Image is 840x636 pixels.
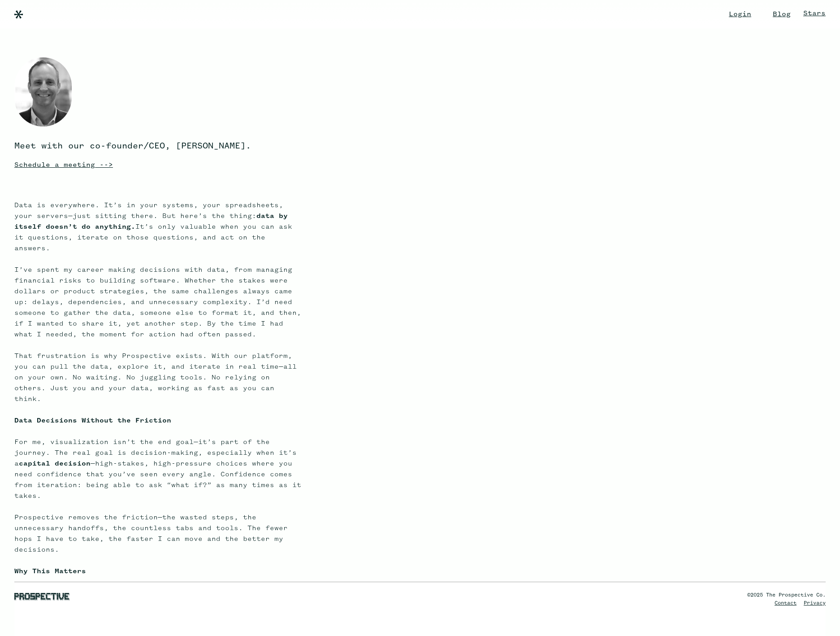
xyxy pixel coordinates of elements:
[14,141,301,152] p: Meet with our co-founder/CEO, [PERSON_NAME].
[775,601,797,606] a: Contact
[803,10,826,17] a: Star finos/perspective on GitHub
[14,213,288,231] strong: data by itself doesn’t do anything.
[14,159,301,171] a: Schedule a meeting -->
[747,591,826,599] div: ©2025 The Prospective Co.
[804,601,826,606] a: Privacy
[19,460,91,467] strong: capital decision
[14,417,171,424] strong: Data Decisions Without the Friction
